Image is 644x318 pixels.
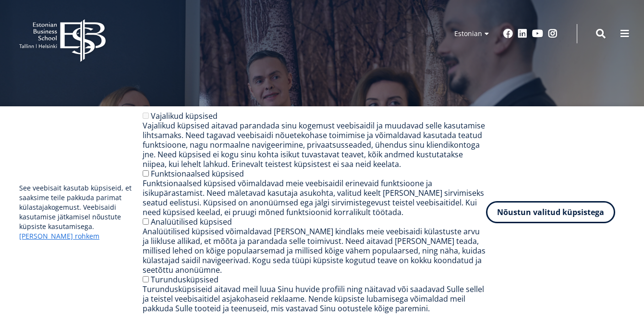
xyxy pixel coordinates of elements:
div: Analüütilised küpsised võimaldavad [PERSON_NAME] kindlaks meie veebisaidi külastuste arvu ja liik... [143,227,486,275]
a: Linkedin [518,29,527,38]
label: Turundusküpsised [151,274,219,285]
label: Analüütilised küpsised [151,216,232,227]
a: Facebook [503,29,513,38]
a: [PERSON_NAME] rohkem [19,231,99,241]
label: Vajalikud küpsised [151,111,218,121]
div: Turundusküpsiseid aitavad meil luua Sinu huvide profiili ning näitavad või saadavad Sulle sellel ... [143,284,486,313]
div: Vajalikud küpsised aitavad parandada sinu kogemust veebisaidil ja muudavad selle kasutamise lihts... [143,121,486,169]
button: Nõustun valitud küpsistega [486,201,615,223]
div: Funktsionaalsed küpsised võimaldavad meie veebisaidil erinevaid funktsioone ja isikupärastamist. ... [143,178,486,217]
a: Instagram [548,29,558,38]
p: See veebisait kasutab küpsiseid, et saaksime teile pakkuda parimat külastajakogemust. Veebisaidi ... [19,183,143,241]
p: Vastutusteadlik kogukond [68,101,577,130]
a: Youtube [532,29,543,38]
label: Funktsionaalsed küpsised [151,168,244,179]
